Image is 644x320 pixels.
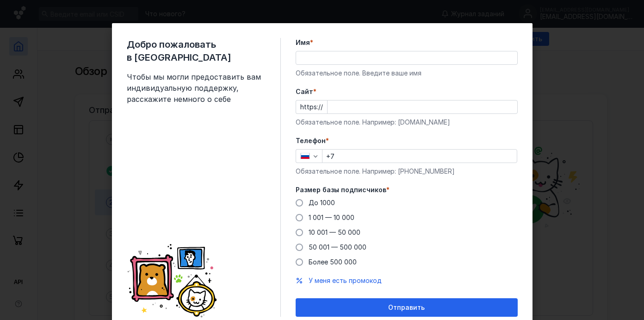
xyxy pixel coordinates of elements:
button: У меня есть промокод [309,276,382,285]
span: Отправить [388,304,425,312]
span: 10 001 — 50 000 [309,228,360,236]
span: 50 001 — 500 000 [309,243,366,251]
div: Обязательное поле. Например: [PHONE_NUMBER] [296,167,518,176]
div: Обязательное поле. Например: [DOMAIN_NAME] [296,118,518,127]
div: Обязательное поле. Введите ваше имя [296,69,518,78]
span: Размер базы подписчиков [296,185,386,195]
span: Имя [296,38,310,47]
span: Добро пожаловать в [GEOGRAPHIC_DATA] [127,38,266,64]
button: Отправить [296,298,518,317]
span: 1 001 — 10 000 [309,213,354,221]
span: Cайт [296,87,313,96]
span: У меня есть промокод [309,276,382,284]
span: Телефон [296,136,326,145]
span: Более 500 000 [309,258,357,266]
span: До 1000 [309,199,335,207]
span: Чтобы мы могли предоставить вам индивидуальную поддержку, расскажите немного о себе [127,71,266,105]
